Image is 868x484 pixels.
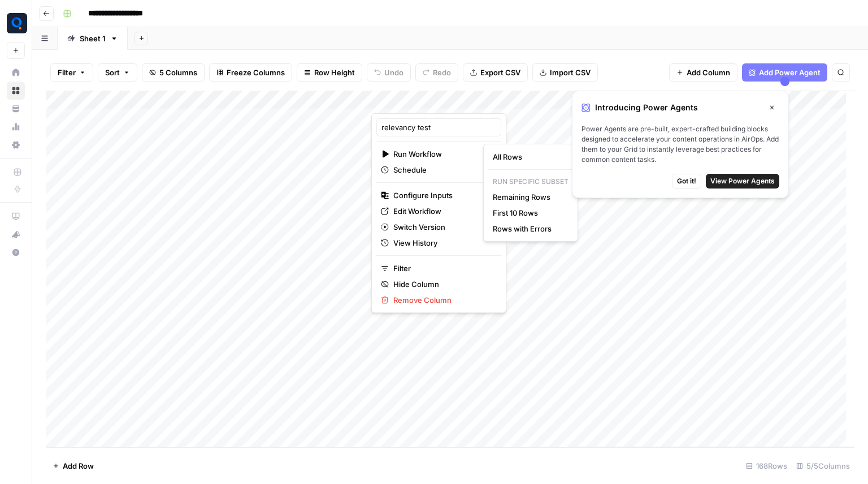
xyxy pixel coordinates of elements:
p: Run Specific Subset [488,174,573,189]
span: Rows with Errors [493,223,564,234]
button: Add Column [577,93,636,108]
span: All Rows [493,151,564,162]
span: Add Column [592,95,631,105]
span: Remaining Rows [493,191,564,203]
span: First 10 Rows [493,207,564,219]
span: Run Workflow [393,148,481,160]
